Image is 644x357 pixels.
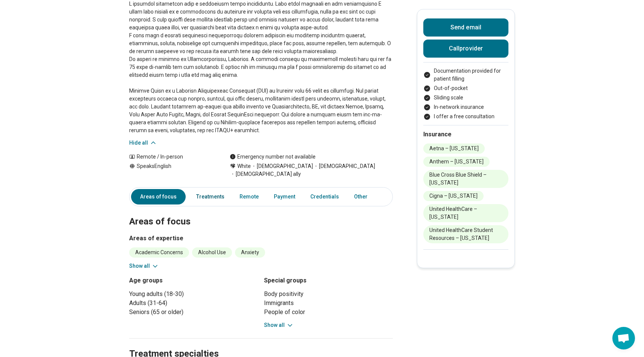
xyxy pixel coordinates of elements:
[129,290,258,299] li: Young adults (18-30)
[423,130,508,139] h2: Insurance
[423,204,508,222] li: United HealthCare – [US_STATE]
[129,153,215,161] div: Remote / In-person
[612,327,635,349] div: Open chat
[230,153,316,161] div: Emergency number not available
[237,162,251,170] span: White
[423,103,508,111] li: In-network insurance
[423,67,508,121] ul: Payment options
[264,299,393,308] li: Immigrants
[230,170,301,178] span: [DEMOGRAPHIC_DATA] ally
[269,189,300,204] a: Payment
[423,170,508,188] li: Blue Cross Blue Shield – [US_STATE]
[423,143,485,154] li: Aetna – [US_STATE]
[129,139,157,147] button: Hide all
[423,191,484,201] li: Cigna – [US_STATE]
[129,162,215,178] div: Speaks English
[251,162,313,170] span: [DEMOGRAPHIC_DATA]
[423,94,508,102] li: Sliding scale
[306,189,343,204] a: Credentials
[129,197,393,228] h2: Areas of focus
[264,276,393,285] h3: Special groups
[264,321,294,329] button: Show all
[129,308,258,317] li: Seniors (65 or older)
[423,40,508,58] button: Callprovider
[423,67,508,83] li: Documentation provided for patient filling
[349,189,377,204] a: Other
[129,234,393,243] h3: Areas of expertise
[129,276,258,285] h3: Age groups
[192,247,232,258] li: Alcohol Use
[129,299,258,308] li: Adults (31-64)
[264,290,393,299] li: Body positivity
[423,113,508,121] li: I offer a free consultation
[423,18,508,37] button: Send email
[423,225,508,243] li: United HealthCare Student Resources – [US_STATE]
[235,247,265,258] li: Anxiety
[235,189,263,204] a: Remote
[131,189,186,204] a: Areas of focus
[313,162,375,170] span: [DEMOGRAPHIC_DATA]
[129,262,159,270] button: Show all
[192,189,229,204] a: Treatments
[129,247,189,258] li: Academic Concerns
[423,157,490,167] li: Anthem – [US_STATE]
[423,84,508,92] li: Out-of-pocket
[264,308,393,317] li: People of color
